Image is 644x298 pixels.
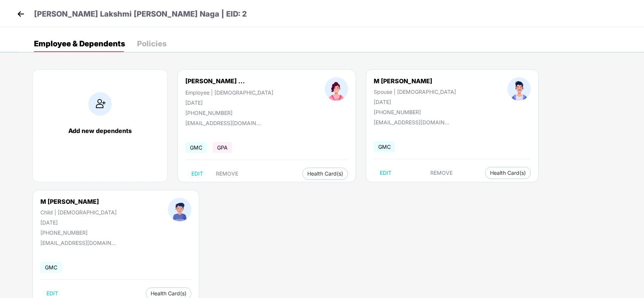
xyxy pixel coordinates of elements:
div: [PHONE_NUMBER] [374,109,456,115]
div: [PHONE_NUMBER] [40,229,117,236]
img: back [15,8,26,20]
span: EDIT [191,171,203,177]
img: addIcon [88,92,112,116]
span: Health Card(s) [307,172,343,176]
div: Child | [DEMOGRAPHIC_DATA] [40,209,117,215]
div: Employee & Dependents [34,40,125,47]
button: Health Card(s) [485,167,531,179]
div: M [PERSON_NAME] [40,198,117,205]
img: profileImage [325,77,348,101]
span: GPA [213,142,232,153]
div: Employee | [DEMOGRAPHIC_DATA] [185,89,273,96]
div: Spouse | [DEMOGRAPHIC_DATA] [374,89,456,95]
div: M [PERSON_NAME] [374,77,456,85]
span: EDIT [46,290,58,296]
div: [EMAIL_ADDRESS][DOMAIN_NAME] [40,240,116,246]
span: REMOVE [216,171,238,177]
img: profileImage [507,77,531,101]
div: [PHONE_NUMBER] [185,110,273,116]
span: REMOVE [430,170,453,176]
div: [PERSON_NAME] ... [185,77,245,85]
button: EDIT [374,167,397,179]
button: Health Card(s) [302,168,348,180]
div: Add new dependents [40,127,160,134]
div: [DATE] [374,99,456,105]
div: [DATE] [185,99,273,106]
span: GMC [374,141,395,152]
p: [PERSON_NAME] Lakshmi [PERSON_NAME] Naga | EID: 2 [34,8,247,20]
div: Policies [137,40,166,47]
button: REMOVE [210,168,244,180]
img: profileImage [168,198,191,221]
span: Health Card(s) [490,171,526,175]
div: [EMAIL_ADDRESS][DOMAIN_NAME] [185,120,261,126]
span: GMC [185,142,207,153]
div: [EMAIL_ADDRESS][DOMAIN_NAME] [374,119,449,125]
button: REMOVE [424,167,459,179]
span: GMC [40,262,62,273]
span: EDIT [380,170,391,176]
span: Health Card(s) [151,292,186,295]
div: [DATE] [40,219,117,226]
button: EDIT [185,168,209,180]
